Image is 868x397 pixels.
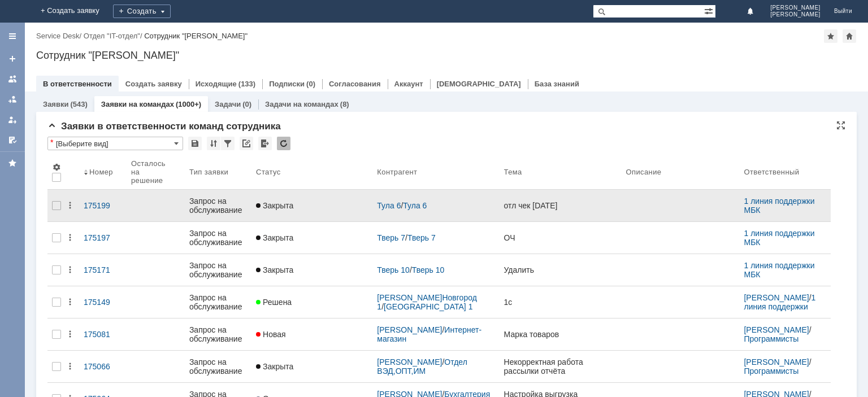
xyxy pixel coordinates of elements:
[377,201,494,210] div: /
[240,137,253,150] div: Скопировать ссылку на список
[176,100,201,108] div: (1000+)
[36,50,857,61] div: Сотрудник "[PERSON_NAME]"
[66,265,75,274] div: Действия
[407,233,436,242] a: Тверь 7
[403,201,427,210] a: Тула 6
[500,291,622,313] a: 1с
[36,32,80,40] a: Service Desk
[66,233,75,242] div: Действия
[189,357,247,376] div: Запрос на обслуживание
[215,100,241,108] a: Задачи
[66,330,75,339] div: Действия
[185,222,251,254] a: Запрос на обслуживание
[251,155,372,190] th: Статус
[251,194,372,217] a: Закрыта
[744,367,798,376] a: Программисты
[739,155,831,190] th: Ответственный
[3,131,21,149] a: Мои согласования
[189,229,247,247] div: Запрос на обслуживание
[744,293,818,320] a: 1 линия поддержки МБК
[744,293,809,302] a: [PERSON_NAME]
[744,357,826,376] div: /
[189,325,247,343] div: Запрос на обслуживание
[113,5,171,18] div: Создать
[189,293,247,311] div: Запрос на обслуживание
[84,233,122,242] div: 175197
[256,298,292,307] span: Решена
[101,100,174,108] a: Заявки на командах
[504,201,617,210] div: отл чек [DATE]
[437,80,521,88] a: [DEMOGRAPHIC_DATA]
[504,168,522,176] div: Тема
[504,298,617,307] div: 1с
[277,137,290,150] div: Обновлять список
[744,229,817,247] a: 1 линия поддержки МБК
[770,5,821,11] span: [PERSON_NAME]
[377,357,494,376] div: /
[843,29,856,43] div: Сделать домашней страницей
[238,80,255,88] div: (133)
[185,254,251,286] a: Запрос на обслуживание
[504,265,617,274] div: Удалить
[377,293,479,311] a: [PERSON_NAME]Новгород 1
[251,355,372,378] a: Закрыта
[744,325,826,343] div: /
[377,357,469,376] a: Отдел ВЭД,ОПТ,ИМ
[79,155,127,190] th: Номер
[185,319,251,350] a: Запрос на обслуживание
[84,265,122,274] div: 175171
[394,80,423,88] a: Аккаунт
[43,100,68,108] a: Заявки
[269,80,305,88] a: Подписки
[66,201,75,210] div: Действия
[412,265,445,274] a: Тверь 10
[50,138,53,146] div: Настройки списка отличаются от сохраненных в виде
[127,155,185,190] th: Осталось на решение
[504,357,617,376] div: Некорректная работа рассылки отчёта
[3,90,21,108] a: Заявки в моей ответственности
[377,325,481,343] a: Интернет-магазин
[84,32,140,40] a: Отдел "IT-отдел"
[340,100,349,108] div: (8)
[84,32,144,40] div: /
[744,168,799,176] div: Ответственный
[79,291,127,313] a: 175149
[207,137,220,150] div: Сортировка...
[79,226,127,249] a: 175197
[125,80,182,88] a: Создать заявку
[377,201,401,210] a: Тула 6
[377,293,494,311] div: /
[242,100,251,108] div: (0)
[500,226,622,249] a: ОЧ
[188,137,202,150] div: Сохранить вид
[256,233,293,242] span: Закрыта
[500,259,622,281] a: Удалить
[744,334,798,343] a: Программисты
[744,325,809,334] a: [PERSON_NAME]
[377,325,494,343] div: /
[3,111,21,129] a: Мои заявки
[47,121,281,132] span: Заявки в ответственности команд сотрудника
[377,265,494,274] div: /
[256,168,280,176] div: Статус
[84,330,122,339] div: 175081
[43,80,112,88] a: В ответственности
[504,233,617,242] div: ОЧ
[744,357,809,367] a: [PERSON_NAME]
[824,29,837,43] div: Добавить в избранное
[384,302,472,311] a: [GEOGRAPHIC_DATA] 1
[704,5,715,16] span: Расширенный поиск
[79,259,127,281] a: 175171
[329,80,381,88] a: Согласования
[185,351,251,382] a: Запрос на обслуживание
[251,323,372,346] a: Новая
[377,265,410,274] a: Тверь 10
[744,261,817,279] a: 1 линия поддержки МБК
[221,137,235,150] div: Фильтрация...
[306,80,315,88] div: (0)
[189,197,247,215] div: Запрос на обслуживание
[89,168,113,176] div: Номер
[66,362,75,371] div: Действия
[626,168,662,176] div: Описание
[84,201,122,210] div: 175199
